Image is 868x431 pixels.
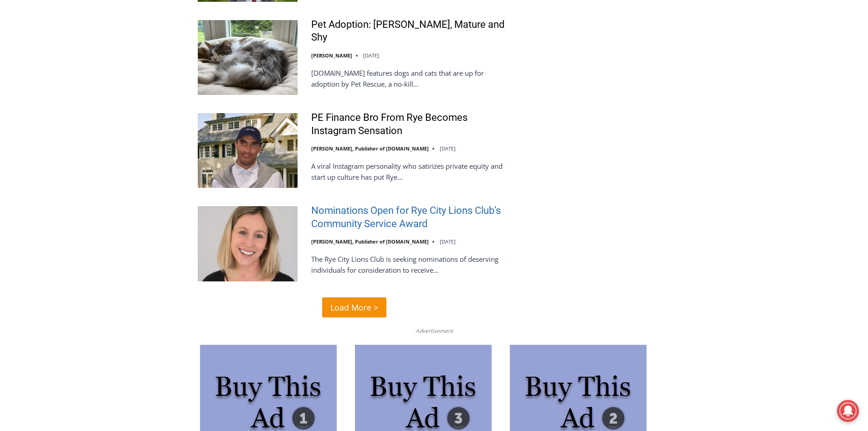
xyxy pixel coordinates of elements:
[219,88,442,114] a: Intern @ [DOMAIN_NAME]
[440,145,456,152] time: [DATE]
[198,20,298,95] img: Pet Adoption: Mona, Mature and Shy
[363,52,379,59] time: [DATE]
[0,92,92,114] a: Open Tues. - Sun. [PHONE_NUMBER]
[230,0,431,88] div: "The first chef I interviewed talked about coming to [GEOGRAPHIC_DATA] from [GEOGRAPHIC_DATA] in ...
[322,297,386,317] a: Load More >
[311,254,511,275] p: The Rye City Lions Club is seeking nominations of deserving individuals for consideration to rece...
[311,204,511,230] a: Nominations Open for Rye City Lions Club’s Community Service Award
[311,18,511,44] a: Pet Adoption: [PERSON_NAME], Mature and Shy
[330,301,378,314] span: Load More >
[198,206,298,281] img: Nominations Open for Rye City Lions Club’s Community Service Award
[198,113,298,188] img: PE Finance Bro From Rye Becomes Instagram Sensation
[277,10,317,35] h4: Book [PERSON_NAME]'s Good Humor for Your Event
[311,52,352,59] a: [PERSON_NAME]
[311,145,429,152] a: [PERSON_NAME], Publisher of [DOMAIN_NAME]
[440,238,456,245] time: [DATE]
[311,238,429,245] a: [PERSON_NAME], Publisher of [DOMAIN_NAME]
[311,161,511,182] p: A viral Instagram personality who satirizes private equity and start up culture has put Rye…
[406,327,462,335] span: Advertisement
[94,57,134,109] div: Located at [STREET_ADDRESS][PERSON_NAME]
[238,91,422,111] span: Intern @ [DOMAIN_NAME]
[311,111,511,137] a: PE Finance Bro From Rye Becomes Instagram Sensation
[3,94,89,129] span: Open Tues. - Sun. [PHONE_NUMBER]
[271,3,329,42] a: Book [PERSON_NAME]'s Good Humor for Your Event
[311,68,511,89] p: [DOMAIN_NAME] features dogs and cats that are up for adoption by Pet Rescue, a no-kill…
[60,16,225,25] div: No Generators on Trucks so No Noise or Pollution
